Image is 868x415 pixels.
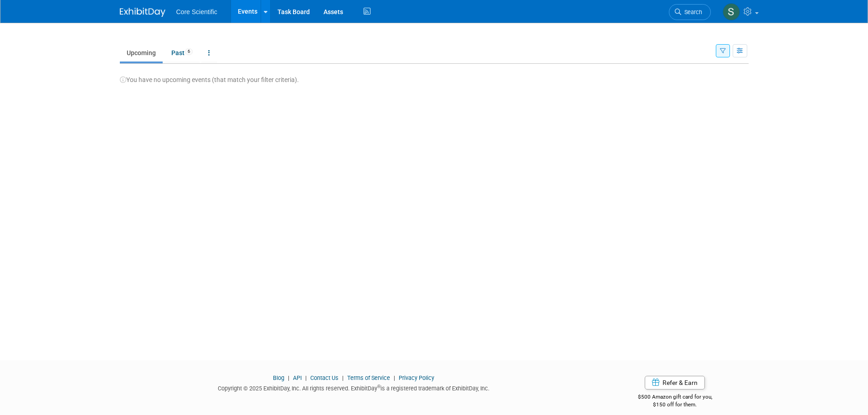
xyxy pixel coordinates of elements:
a: Privacy Policy [399,374,434,381]
span: Search [681,9,702,15]
img: Sam Robinson [723,3,740,20]
span: You have no upcoming events (that match your filter criteria). [120,76,299,83]
div: $150 off for them. [601,401,749,409]
img: ExhibitDay [120,8,165,17]
span: 6 [185,48,193,55]
a: Upcoming [120,44,163,61]
span: Core Scientific [176,8,217,15]
a: Contact Us [310,374,339,381]
a: API [293,374,302,381]
sup: ® [377,384,380,389]
a: Past6 [164,44,200,61]
div: Copyright © 2025 ExhibitDay, Inc. All rights reserved. ExhibitDay is a registered trademark of Ex... [120,382,588,393]
span: | [391,374,397,381]
span: | [286,374,292,381]
div: $500 Amazon gift card for you, [601,387,749,408]
a: Search [669,4,711,20]
a: Terms of Service [347,374,390,381]
a: Blog [273,374,284,381]
span: | [303,374,309,381]
span: | [340,374,346,381]
a: Refer & Earn [645,376,705,389]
